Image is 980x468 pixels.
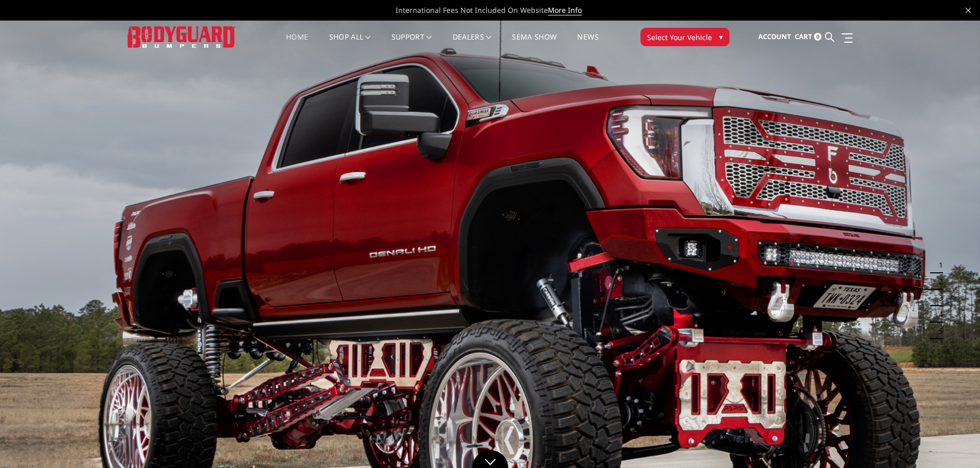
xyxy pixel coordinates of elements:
[758,32,791,41] span: Account
[128,26,236,47] img: BODYGUARD BUMPERS
[719,31,723,42] span: ▾
[795,32,812,41] span: Cart
[391,33,432,53] a: Support
[933,323,943,339] button: 5 of 5
[933,306,943,323] button: 4 of 5
[286,33,308,53] a: Home
[929,419,980,468] iframe: Chat Widget
[640,28,729,46] button: Select Your Vehicle
[717,56,799,71] a: Sign out
[717,59,746,68] span: Sign out
[795,23,822,51] a: Cart 0
[453,33,492,53] a: Dealers
[933,290,943,306] button: 3 of 5
[814,33,822,41] span: 0
[647,32,712,43] span: Select Your Vehicle
[577,33,598,53] a: News
[933,257,943,273] button: 1 of 5
[548,5,582,15] a: More Info
[933,273,943,290] button: 2 of 5
[758,23,791,51] a: Account
[472,450,508,468] a: Click to Down
[329,33,371,53] a: shop all
[512,33,557,53] a: SEMA Show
